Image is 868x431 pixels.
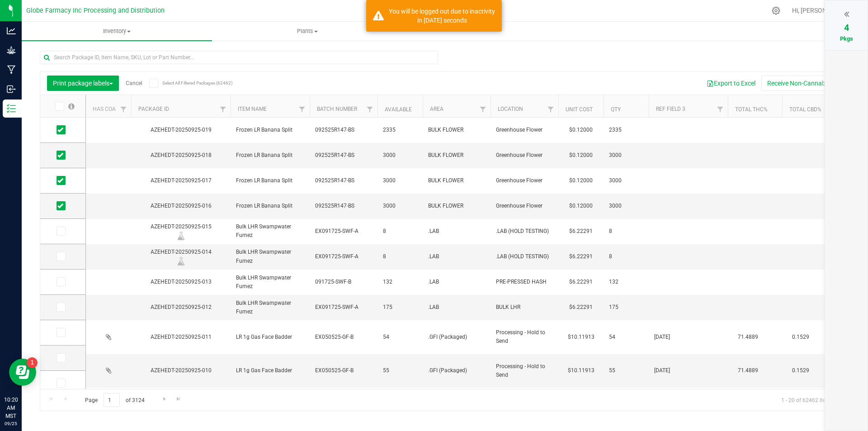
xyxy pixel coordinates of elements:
span: 8 [383,227,417,236]
a: Item Name [238,106,267,112]
inline-svg: Manufacturing [7,65,16,74]
span: EX091725-SWF-A [315,252,372,261]
span: 2335 [383,126,417,134]
td: $10.11913 [558,320,604,354]
inline-svg: Inbound [7,85,16,94]
span: .LAB [428,303,485,312]
span: EX050525-GF-B [315,333,372,341]
div: AZEHEDT-20250925-010 [130,366,232,375]
span: 2335 [609,126,643,134]
a: Go to the last page [172,393,185,405]
span: .LAB (HOLD TESTING) [496,252,553,261]
span: Hi, [PERSON_NAME]! [792,7,851,14]
span: Plants [212,27,402,35]
td: $0.12000 [558,118,604,143]
td: $0.12000 [558,194,604,219]
div: AZEHEDT-20250925-018 [130,151,232,160]
td: $0.12000 [558,168,604,194]
a: Plants [212,22,402,41]
a: Area [430,106,443,112]
span: 4 [844,22,849,33]
inline-svg: Analytics [7,26,16,35]
a: Inventory [22,22,212,41]
span: Inventory [22,27,212,35]
div: AZEHEDT-20250925-017 [130,176,232,185]
span: [DATE] [654,366,722,375]
a: Available [385,106,412,113]
span: 0.1529 [788,331,814,344]
span: 3000 [609,202,643,210]
span: Frozen LR Banana Split [236,151,304,160]
span: Pkgs [840,35,853,42]
div: You will be logged out due to inactivity in 1499 seconds [389,7,495,25]
span: .LAB (HOLD TESTING) [496,227,553,236]
inline-svg: Inventory [7,104,16,113]
span: Bulk LHR Swampwater Fumez [236,299,304,316]
div: AZEHEDT-20250925-012 [130,303,232,312]
span: 8 [609,252,643,261]
span: BULK FLOWER [428,202,485,210]
span: 175 [383,303,417,312]
div: Manage settings [770,6,782,15]
td: $6.22291 [558,219,604,244]
div: AZEHEDT-20250925-019 [130,126,232,134]
inline-svg: Grow [7,46,16,55]
span: 71.4889 [733,364,763,377]
span: 54 [609,333,643,341]
span: 092525R147-BS [315,202,372,210]
span: 0.1529 [788,364,814,377]
p: 10:20 AM MST [4,396,18,420]
a: Filter [476,102,491,117]
a: Filter [295,102,310,117]
span: 3000 [383,176,417,185]
a: Go to the next page [158,393,171,405]
a: Filter [363,102,377,117]
span: Processing - Hold to Send [496,362,553,379]
span: 092525R147-BS [315,126,372,134]
span: Greenhouse Flower [496,176,553,185]
span: 092525R147-BS [315,176,372,185]
span: 55 [383,366,417,375]
a: Total THC% [735,106,768,113]
div: AZEHEDT-20250925-011 [130,333,232,341]
span: 3000 [609,176,643,185]
span: 3000 [383,202,417,210]
span: BULK LHR [496,303,553,312]
span: 54 [383,333,417,341]
div: AZEHEDT-20250925-014 [130,248,232,265]
span: Select All Filtered Packages (62462) [162,81,208,85]
span: 175 [609,303,643,312]
a: Filter [543,102,558,117]
td: $10.11913 [558,354,604,388]
p: 09/25 [4,420,18,427]
span: .LAB [428,227,485,236]
input: Search Package ID, Item Name, SKU, Lot or Part Number... [40,51,438,64]
span: 8 [609,227,643,236]
a: Filter [216,102,231,117]
div: AZEHEDT-20250925-013 [130,278,232,286]
span: 132 [609,278,643,286]
th: Has COA [86,95,131,118]
span: .GFI (Packaged) [428,333,485,341]
span: Print package labels [53,80,113,87]
a: Unit Cost [566,106,593,113]
span: 1 - 20 of 62462 items [774,393,840,407]
div: AZEHEDT-20250925-015 [130,223,232,240]
button: Export to Excel [701,76,761,91]
td: $14.33804 [558,388,604,413]
span: BULK FLOWER [428,176,485,185]
a: Total CBD% [789,106,821,113]
a: Cancel [126,80,142,86]
span: Frozen LR Banana Split [236,126,304,134]
td: $0.12000 [558,143,604,168]
span: EX091725-SWF-A [315,303,372,312]
button: Print package labels [47,76,119,91]
span: 71.4889 [733,331,763,344]
div: AZEHEDT-20250925-016 [130,202,232,210]
div: Lab Sample [130,231,232,240]
a: Filter [713,102,728,117]
span: .LAB [428,278,485,286]
span: .GFI (Packaged) [428,366,485,375]
input: 1 [104,393,120,407]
